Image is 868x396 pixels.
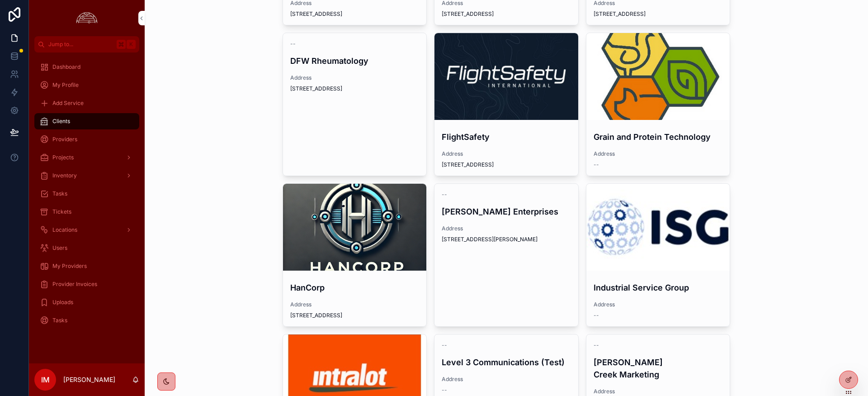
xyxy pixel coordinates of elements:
[586,33,730,120] div: channels4_profile.jpg
[594,342,599,349] span: --
[594,161,599,168] span: --
[52,226,77,234] span: Locations
[34,167,139,184] a: Inventory
[442,150,571,157] span: Address
[283,183,427,327] a: HanCorpAddress[STREET_ADDRESS]
[283,184,427,271] div: 778c0795d38c4790889d08bccd6235bd28ab7647284e7b1cd2b3dc64200782bb.png
[34,131,139,148] a: Providers
[52,208,71,215] span: Tickets
[442,225,571,232] span: Address
[594,301,723,308] span: Address
[290,312,420,319] span: [STREET_ADDRESS]
[52,317,67,324] span: Tasks
[442,356,571,368] h4: Level 3 Communications (Test)
[52,136,77,143] span: Providers
[442,131,571,143] h4: FlightSafety
[586,184,730,271] div: the_industrial_service_group_logo.jpeg
[442,342,447,349] span: --
[74,11,100,25] img: App logo
[63,375,115,384] p: [PERSON_NAME]
[34,258,139,274] a: My Providers
[290,74,420,81] span: Address
[52,154,74,161] span: Projects
[586,33,731,176] a: Grain and Protein TechnologyAddress--
[434,33,579,176] a: FlightSafetyAddress[STREET_ADDRESS]
[442,161,571,168] span: [STREET_ADDRESS]
[34,59,139,75] a: Dashboard
[442,205,571,218] h4: [PERSON_NAME] Enterprises
[34,113,139,129] a: Clients
[290,10,420,18] span: [STREET_ADDRESS]
[34,36,139,52] button: Jump to...K
[283,33,427,176] a: --DFW RheumatologyAddress[STREET_ADDRESS]
[442,376,571,383] span: Address
[34,294,139,310] a: Uploads
[52,81,79,89] span: My Profile
[594,312,599,319] span: --
[290,281,420,294] h4: HanCorp
[52,100,84,107] span: Add Service
[52,281,97,288] span: Provider Invoices
[434,183,579,327] a: --[PERSON_NAME] EnterprisesAddress[STREET_ADDRESS][PERSON_NAME]
[290,55,420,67] h4: DFW Rheumatology
[34,204,139,220] a: Tickets
[434,33,578,120] div: 1633977066381.jpeg
[41,374,50,385] span: IM
[442,10,571,18] span: [STREET_ADDRESS]
[48,41,113,48] span: Jump to...
[52,118,70,125] span: Clients
[52,262,87,270] span: My Providers
[442,386,447,394] span: --
[52,172,77,179] span: Inventory
[34,312,139,329] a: Tasks
[594,150,723,157] span: Address
[594,131,723,143] h4: Grain and Protein Technology
[34,95,139,111] a: Add Service
[34,240,139,256] a: Users
[52,190,67,197] span: Tasks
[34,77,139,93] a: My Profile
[594,356,723,381] h4: [PERSON_NAME] Creek Marketing
[34,149,139,166] a: Projects
[442,191,447,198] span: --
[52,63,80,71] span: Dashboard
[29,52,145,340] div: scrollable content
[442,236,571,243] span: [STREET_ADDRESS][PERSON_NAME]
[586,183,731,327] a: Industrial Service GroupAddress--
[127,41,135,48] span: K
[52,244,67,252] span: Users
[52,299,73,306] span: Uploads
[34,186,139,202] a: Tasks
[594,388,723,395] span: Address
[594,10,723,18] span: [STREET_ADDRESS]
[34,276,139,292] a: Provider Invoices
[594,281,723,294] h4: Industrial Service Group
[290,40,296,48] span: --
[34,222,139,238] a: Locations
[290,301,420,308] span: Address
[290,85,420,92] span: [STREET_ADDRESS]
